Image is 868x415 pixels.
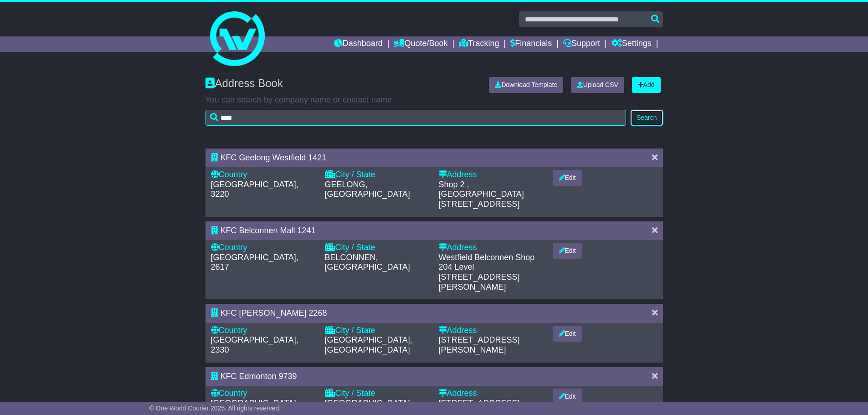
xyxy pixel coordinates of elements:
span: [GEOGRAPHIC_DATA], 2617 [211,253,298,272]
div: Country [211,389,316,399]
span: Shop 2 , [GEOGRAPHIC_DATA] [439,180,524,199]
a: Download Template [489,77,563,93]
button: Edit [553,326,582,342]
div: City / State [325,243,430,253]
button: Edit [553,170,582,186]
button: Edit [553,243,582,259]
a: Dashboard [334,36,383,52]
div: Address [439,326,544,336]
div: Address [439,389,544,399]
p: You can search by company name or contact name. [205,95,663,105]
span: GEELONG, [GEOGRAPHIC_DATA] [325,180,410,199]
span: © One World Courier 2025. All rights reserved. [149,405,281,412]
span: [GEOGRAPHIC_DATA], 2330 [211,335,298,354]
a: Upload CSV [571,77,624,93]
span: [STREET_ADDRESS][PERSON_NAME] [439,335,520,354]
button: Search [631,110,663,126]
a: Add [632,77,661,93]
span: Level [STREET_ADDRESS][PERSON_NAME] [439,262,520,291]
div: Country [211,170,316,180]
span: [GEOGRAPHIC_DATA], 3220 [211,180,298,199]
div: Address [439,243,544,253]
span: BELCONNEN, [GEOGRAPHIC_DATA] [325,253,410,272]
div: Address [439,170,544,180]
a: Tracking [459,36,499,52]
div: Address Book [201,77,483,93]
div: City / State [325,170,430,180]
span: [STREET_ADDRESS] [439,200,520,209]
span: Westfield Belconnen Shop 204 [439,253,535,272]
a: Financials [510,36,552,52]
button: Edit [553,389,582,405]
div: Country [211,326,316,336]
a: Support [563,36,600,52]
span: KFC Belconnen Mall 1241 [221,226,316,235]
span: KFC Geelong Westfield 1421 [221,153,327,162]
a: Settings [611,36,652,52]
span: KFC [PERSON_NAME] 2268 [221,308,327,318]
span: [GEOGRAPHIC_DATA], [GEOGRAPHIC_DATA] [325,335,412,354]
a: Quote/Book [394,36,447,52]
span: KFC Edmonton 9739 [221,372,297,381]
span: [STREET_ADDRESS] [439,399,520,408]
div: Country [211,243,316,253]
div: City / State [325,326,430,336]
div: City / State [325,389,430,399]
